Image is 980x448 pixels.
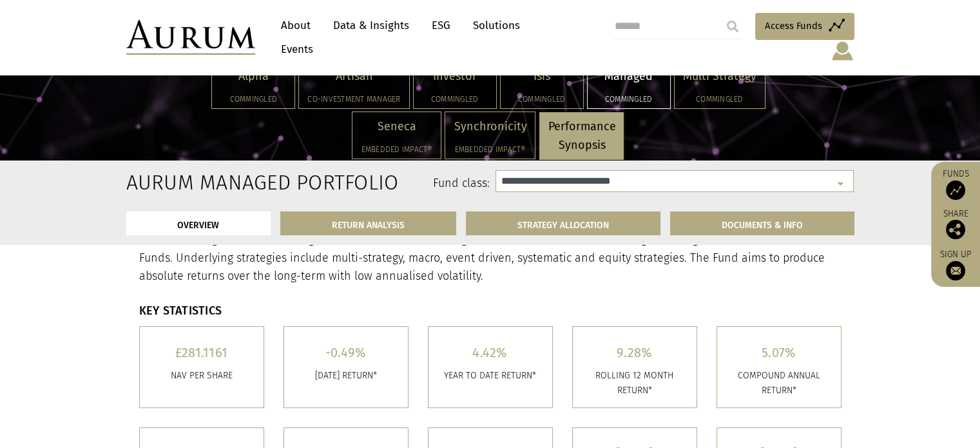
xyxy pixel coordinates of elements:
div: Share [937,209,974,239]
a: Funds [937,168,974,200]
a: DOCUMENTS & INFO [670,211,854,235]
h5: £281.1161 [149,346,254,359]
p: Performance Synopsis [548,117,615,155]
h5: 9.28% [582,346,687,359]
p: The Fund is a global fund of hedge funds that invests in a range of alternative investment strate... [139,230,841,286]
p: [DATE] RETURN* [294,369,398,383]
a: RETURN ANALYSIS [280,211,456,235]
p: COMPOUND ANNUAL RETURN* [727,369,831,398]
a: STRATEGY ALLOCATION [466,211,660,235]
h5: Embedded Impact® [361,146,432,153]
img: Access Funds [946,180,965,200]
p: Nav per share [149,369,254,383]
p: ROLLING 12 MONTH RETURN* [582,369,687,398]
h5: -0.49% [294,346,398,359]
label: Fund class: [251,175,490,192]
h2: Aurum Managed Portfolio [126,170,231,195]
img: Share this post [946,220,965,239]
h5: 5.07% [727,346,831,359]
strong: KEY STATISTICS [139,304,222,318]
h5: Embedded Impact® [454,146,526,153]
p: YEAR TO DATE RETURN* [438,369,543,383]
h5: 4.42% [438,346,543,359]
a: Sign up [937,249,974,280]
img: Sign up to our newsletter [946,261,965,280]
